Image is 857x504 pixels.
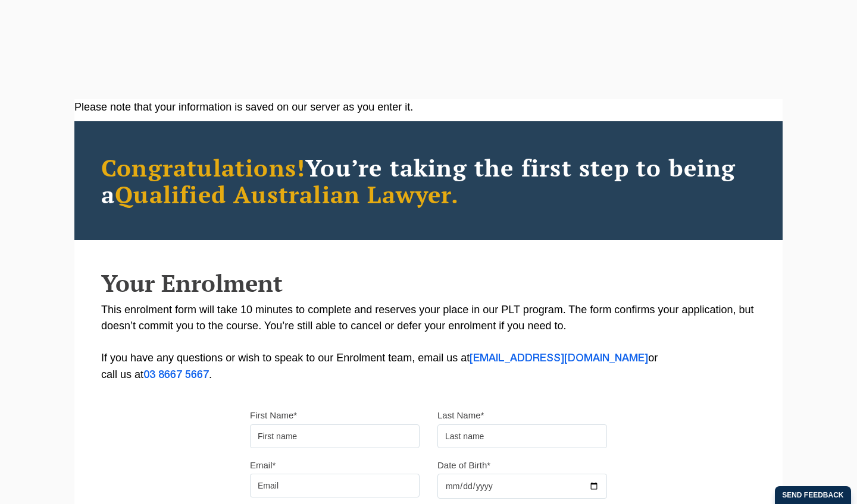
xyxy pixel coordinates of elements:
label: Date of Birth* [437,459,490,471]
span: Congratulations! [101,152,305,183]
a: [EMAIL_ADDRESS][DOMAIN_NAME] [470,354,648,363]
div: Please note that your information is saved on our server as you enter it. [74,99,783,115]
input: First name [250,424,420,448]
span: Qualified Australian Lawyer. [115,178,459,210]
label: Last Name* [437,409,484,421]
h2: You’re taking the first step to being a [101,154,756,207]
p: This enrolment form will take 10 minutes to complete and reserves your place in our PLT program. ... [101,302,756,383]
input: Last name [437,424,607,448]
h2: Your Enrolment [101,270,756,296]
label: First Name* [250,409,297,421]
label: Email* [250,459,276,471]
a: 03 8667 5667 [143,370,209,380]
input: Email [250,474,420,497]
